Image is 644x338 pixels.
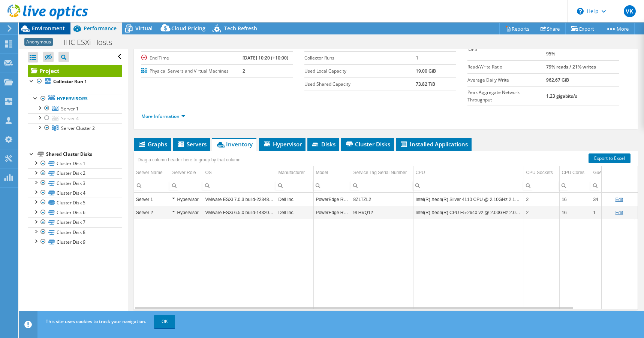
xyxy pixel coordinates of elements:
b: [DATE] 10:20 (+10:00) [243,55,288,61]
td: OS Column [203,166,276,179]
td: CPU Column [413,166,524,179]
td: Column Server Name, Value Server 1 [134,193,170,206]
a: Reports [499,23,535,34]
b: 19.00 GiB [416,68,436,74]
td: Column CPU, Value Intel(R) Xeon(R) CPU E5-2640 v2 @ 2.00GHz 2.00 GHz [413,206,524,219]
a: Collector Run 1 [28,77,122,86]
a: Server 1 [28,104,122,113]
td: Column Server Role, Value Hypervisor [170,193,203,206]
td: Column CPU, Filter cell [413,179,524,192]
td: Column Guest VM Count, Filter cell [591,179,635,192]
a: Cluster Disk 1 [28,159,122,168]
a: Server Cluster 2 [28,123,122,133]
td: Column Manufacturer, Value Dell Inc. [276,193,314,206]
td: Column Model, Value PowerEdge R720 [314,206,351,219]
span: Virtual [135,25,153,32]
a: Project [28,65,122,77]
a: Cluster Disk 3 [28,178,122,188]
td: Column Model, Filter cell [314,179,351,192]
td: Column OS, Value VMware ESXi 6.5.0 build-14320405 [203,206,276,219]
td: Column Service Tag Serial Number, Value 8ZLTZL2 [351,193,413,206]
b: 2 [243,68,245,74]
td: Service Tag Serial Number Column [351,166,413,179]
a: More [600,23,635,34]
label: Physical Servers and Virtual Machines [141,67,243,75]
span: Anonymous [24,38,53,46]
span: Cluster Disks [345,140,390,148]
td: Column Model, Value PowerEdge R640 [314,193,351,206]
label: Collector Runs [304,54,416,62]
td: Column Server Role, Value Hypervisor [170,206,203,219]
b: 79% reads / 21% writes [546,64,596,70]
span: Cloud Pricing [171,25,205,32]
span: Servers [177,140,207,148]
a: Server 4 [28,113,122,123]
a: Cluster Disk 4 [28,188,122,198]
td: Column Guest VM Count, Value 34 [591,193,635,206]
b: [GEOGRAPHIC_DATA], 2989 at 95% [546,42,611,57]
div: Data grid [134,151,638,310]
a: Edit [615,197,623,202]
td: Column CPU Sockets, Value 2 [524,193,560,206]
div: OS [205,168,211,177]
span: VK [624,5,636,17]
td: Column OS, Value VMware ESXi 7.0.3 build-22348816 [203,193,276,206]
div: Hypervisor [172,195,201,204]
td: Column Manufacturer, Value Dell Inc. [276,206,314,219]
a: More Information [141,113,185,119]
a: Cluster Disk 2 [28,168,122,178]
div: Model [316,168,328,177]
span: Disks [311,140,335,148]
td: Guest VM Count Column [591,166,635,179]
b: 962.67 GiB [546,77,569,83]
a: Export [565,23,600,34]
label: IOPS [467,46,546,53]
div: CPU [415,168,425,177]
a: Cluster Disk 5 [28,198,122,207]
span: This site uses cookies to track your navigation. [46,318,146,325]
td: Column Guest VM Count, Value 1 [591,206,635,219]
a: Share [535,23,566,34]
a: Export to Excel [589,153,631,163]
a: Cluster Disk 7 [28,217,122,227]
a: Cluster Disk 8 [28,227,122,237]
span: Graphs [138,140,167,148]
span: Tech Refresh [224,25,257,32]
label: Peak Aggregate Network Throughput [467,89,546,104]
span: Server 4 [61,115,79,122]
td: Column Service Tag Serial Number, Value 9LHVQ12 [351,206,413,219]
span: Environment [32,25,65,32]
div: Shared Cluster Disks [46,150,122,159]
a: Cluster Disk 9 [28,237,122,247]
span: Inventory [216,140,253,148]
td: Column CPU Cores, Value 16 [560,193,591,206]
td: CPU Sockets Column [524,166,560,179]
label: End Time [141,54,243,62]
td: Column Manufacturer, Filter cell [276,179,314,192]
td: Column Service Tag Serial Number, Filter cell [351,179,413,192]
div: CPU Sockets [526,168,553,177]
b: 1.23 gigabits/s [546,93,577,99]
a: OK [154,315,175,328]
span: Server 1 [61,106,79,112]
td: Server Name Column [134,166,170,179]
span: Installed Applications [400,140,468,148]
div: Service Tag Serial Number [353,168,407,177]
label: Read/Write Ratio [467,63,546,71]
label: Used Local Capacity [304,67,416,75]
a: Hypervisors [28,94,122,104]
td: Model Column [314,166,351,179]
div: Guest VM Count [593,168,626,177]
b: Collector Run 1 [53,78,87,85]
td: Column CPU, Value Intel(R) Xeon(R) Silver 4110 CPU @ 2.10GHz 2.10 GHz [413,193,524,206]
span: Performance [84,25,117,32]
td: Column OS, Filter cell [203,179,276,192]
td: Column CPU Sockets, Value 2 [524,206,560,219]
b: 1 [416,55,418,61]
span: Hypervisor [263,140,302,148]
td: Server Role Column [170,166,203,179]
div: Hypervisor [172,208,201,217]
td: Column CPU Cores, Filter cell [560,179,591,192]
td: Column CPU Cores, Value 16 [560,206,591,219]
div: CPU Cores [562,168,584,177]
